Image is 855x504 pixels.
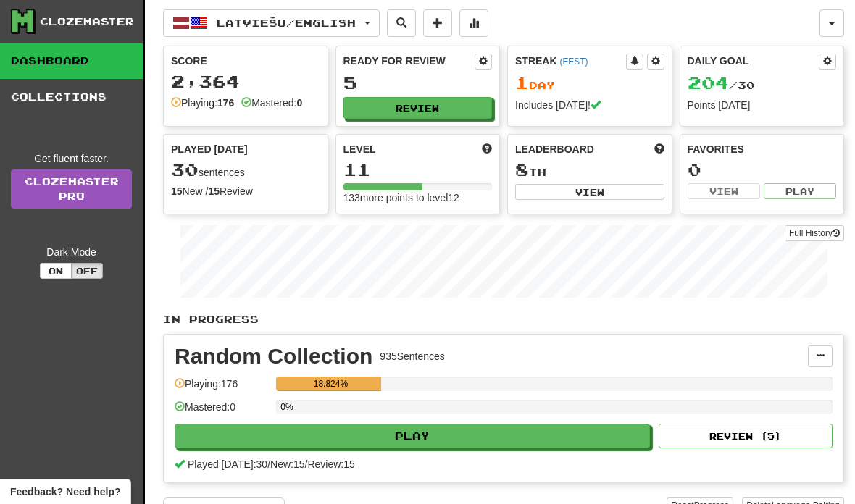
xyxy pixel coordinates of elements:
div: 935 Sentences [380,349,445,364]
span: New: 15 [270,458,304,470]
span: This week in points, UTC [654,142,664,156]
div: 133 more points to level 12 [343,190,493,205]
button: Play [175,424,650,448]
div: Day [515,74,664,93]
button: Search sentences [387,9,416,37]
div: Clozemaster [40,14,134,29]
span: 1 [515,72,529,93]
span: / 30 [688,79,755,91]
div: Score [171,54,320,68]
button: More stats [459,9,488,37]
div: Random Collection [175,345,372,367]
span: 204 [688,72,729,93]
strong: 0 [296,97,302,109]
div: New / Review [171,184,320,198]
div: Ready for Review [343,54,475,68]
span: Level [343,142,376,156]
div: Favorites [688,142,837,156]
span: Review: 15 [307,458,354,470]
p: In Progress [163,312,844,327]
div: Mastered: 0 [175,400,269,424]
div: Streak [515,54,626,68]
div: 11 [343,161,493,179]
div: Dark Mode [11,245,132,259]
div: 2,364 [171,72,320,91]
button: Review [343,97,493,119]
span: Played [DATE] [171,142,248,156]
div: 18.824% [280,377,380,391]
div: Daily Goal [688,54,819,70]
span: Open feedback widget [10,484,120,499]
span: 30 [171,159,199,180]
button: Latviešu/English [163,9,380,37]
button: View [515,184,664,200]
div: Playing: 176 [175,377,269,400]
a: ClozemasterPro [11,169,132,209]
button: Play [764,183,836,199]
span: Score more points to level up [482,142,492,156]
div: Playing: [171,96,234,110]
strong: 15 [171,185,183,197]
span: Leaderboard [515,142,594,156]
div: Get fluent faster. [11,151,132,166]
div: Points [DATE] [688,98,837,112]
button: Full History [785,225,844,241]
div: Includes [DATE]! [515,98,664,112]
div: 0 [688,161,837,179]
button: Off [71,263,103,279]
span: Played [DATE]: 30 [188,458,267,470]
div: sentences [171,161,320,180]
a: (EEST) [559,56,588,67]
button: On [40,263,72,279]
div: th [515,161,664,180]
strong: 176 [217,97,234,109]
div: Mastered: [241,96,302,110]
div: 5 [343,74,493,92]
button: Review (5) [659,424,833,448]
button: View [688,183,760,199]
span: 8 [515,159,529,180]
span: / [305,458,308,470]
span: Latviešu / English [217,17,356,29]
strong: 15 [208,185,220,197]
button: Add sentence to collection [423,9,452,37]
span: / [267,458,270,470]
